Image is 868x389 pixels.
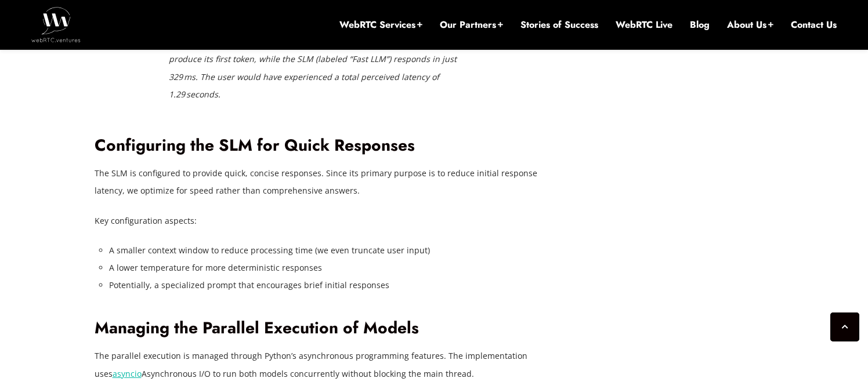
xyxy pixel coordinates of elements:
p: The parallel execution is managed through Python’s asynchronous programming features. The impleme... [95,347,541,382]
a: asyncio [113,368,142,379]
a: Our Partners [440,19,503,31]
a: Blog [690,19,710,31]
p: Key configuration aspects: [95,212,541,230]
em: Grafana dashboard visualizing total conversation latency, calculated as: end-of-utterance delay (... [169,1,459,99]
li: A smaller context window to reduce processing time (we even truncate user input) [109,242,541,259]
p: The SLM is configured to provide quick, concise responses. Since its primary purpose is to reduce... [95,165,541,199]
h2: Managing the Parallel Execution of Models [95,318,541,339]
li: A lower temperature for more deterministic responses [109,259,541,277]
h2: Configuring the SLM for Quick Responses [95,136,541,156]
a: Stories of Success [520,19,598,31]
a: About Us [727,19,773,31]
li: Potentially, a specialized prompt that encourages brief initial responses [109,277,541,294]
a: WebRTC Live [616,19,672,31]
a: WebRTC Services [339,19,422,31]
img: WebRTC.ventures [31,7,81,42]
a: Contact Us [791,19,837,31]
